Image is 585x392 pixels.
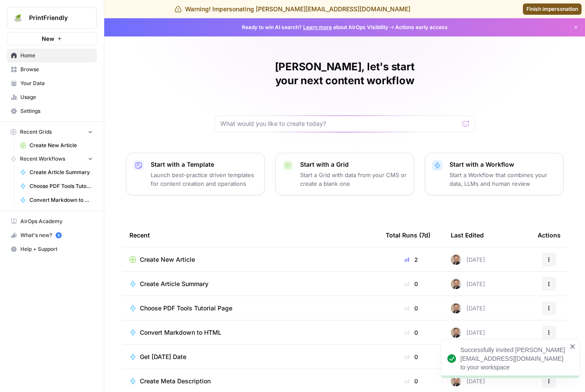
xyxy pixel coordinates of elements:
button: Recent Grids [7,125,97,138]
div: Recent [129,223,372,247]
button: Start with a TemplateLaunch best-practice driven templates for content creation and operations [126,153,265,195]
a: Create New Article [16,138,97,152]
img: jycbel0ffdazcl3gw6lmjdp8n3n9 [451,376,461,386]
span: Create New Article [140,255,195,264]
p: Start with a Template [151,160,258,169]
img: jycbel0ffdazcl3gw6lmjdp8n3n9 [451,327,461,338]
a: Convert Markdown to HTML [16,193,97,207]
span: Settings [20,107,93,115]
a: Your Data [7,76,97,90]
a: Browse [7,63,97,76]
span: Home [20,52,93,59]
span: Create New Article [30,142,93,149]
input: What would you like to create today? [220,119,459,128]
span: Actions early access [395,23,448,31]
a: Usage [7,90,97,104]
a: Get [DATE] Date [129,352,372,361]
button: close [570,343,576,350]
button: What's new? 5 [7,228,97,242]
div: [DATE] [451,327,485,338]
button: Start with a GridStart a Grid with data from your CMS or create a blank one [275,153,414,195]
p: Start a Workflow that combines your data, LLMs and human review [449,171,556,188]
div: What's new? [7,229,96,242]
img: jycbel0ffdazcl3gw6lmjdp8n3n9 [451,303,461,313]
span: Your Data [20,79,93,87]
span: Choose PDF Tools Tutorial Page [30,182,93,190]
img: jycbel0ffdazcl3gw6lmjdp8n3n9 [451,279,461,289]
span: Create Article Summary [30,168,93,176]
span: Choose PDF Tools Tutorial Page [140,304,232,313]
p: Launch best-practice driven templates for content creation and operations [151,171,258,188]
div: [DATE] [451,279,485,289]
div: Warning! Impersonating [PERSON_NAME][EMAIL_ADDRESS][DOMAIN_NAME] [175,5,410,13]
span: Recent Grids [20,128,52,136]
div: 0 [386,352,437,361]
img: jycbel0ffdazcl3gw6lmjdp8n3n9 [451,254,461,265]
span: Usage [20,93,93,101]
h1: [PERSON_NAME], let's start your next content workflow [215,60,475,88]
a: Finish impersonation [523,3,582,15]
span: Finish impersonation [526,5,578,13]
button: Help + Support [7,242,97,256]
div: 2 [386,255,437,264]
div: [DATE] [451,376,485,386]
div: 0 [386,328,437,337]
p: Start with a Workflow [449,160,556,169]
div: 0 [386,377,437,385]
div: 0 [386,280,437,288]
button: Start with a WorkflowStart a Workflow that combines your data, LLMs and human review [425,153,564,195]
span: Get [DATE] Date [140,352,186,361]
span: Help + Support [20,245,93,253]
a: Convert Markdown to HTML [129,328,372,337]
a: Learn more [303,24,332,30]
p: Start with a Grid [300,160,407,169]
a: Create Article Summary [129,280,372,288]
img: PrintFriendly Logo [10,10,26,26]
span: Ready to win AI search? about AirOps Visibility [242,23,388,31]
p: Start a Grid with data from your CMS or create a blank one [300,171,407,188]
text: 5 [57,233,59,237]
div: [DATE] [451,303,485,313]
div: Successfully invited [PERSON_NAME][EMAIL_ADDRESS][DOMAIN_NAME] to your workspace [460,346,567,372]
a: Choose PDF Tools Tutorial Page [129,304,372,313]
a: Settings [7,104,97,118]
button: New [7,32,97,45]
span: Browse [20,66,93,73]
div: Last Edited [451,223,484,247]
span: Recent Workflows [20,155,65,163]
a: 5 [56,232,62,238]
span: Convert Markdown to HTML [30,196,93,204]
span: PrintFriendly [29,13,82,22]
span: New [42,34,54,43]
a: Home [7,49,97,63]
a: Create New Article [129,255,372,264]
a: Create Article Summary [16,165,97,179]
button: Recent Workflows [7,152,97,165]
div: Actions [538,223,561,247]
span: Create Article Summary [140,280,208,288]
div: [DATE] [451,254,485,265]
button: Workspace: PrintFriendly [7,7,97,29]
div: 0 [386,304,437,313]
div: Total Runs (7d) [386,223,430,247]
a: AirOps Academy [7,214,97,228]
a: Create Meta Description [129,377,372,385]
span: Create Meta Description [140,377,211,385]
span: Convert Markdown to HTML [140,328,221,337]
a: Choose PDF Tools Tutorial Page [16,179,97,193]
span: AirOps Academy [20,217,93,225]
